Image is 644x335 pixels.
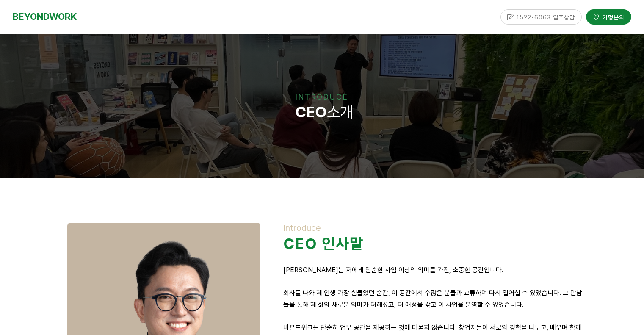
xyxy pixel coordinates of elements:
[283,264,587,276] p: [PERSON_NAME]는 저에게 단순한 사업 이상의 의미를 가진, 소중한 공간입니다.
[13,9,77,25] a: BEYONDWORK
[296,92,348,101] span: INTRODUCE
[283,287,587,310] p: 회사를 나와 제 인생 가장 힘들었던 순간, 이 공간에서 수많은 분들과 교류하며 다시 일어설 수 있었습니다. 그 만남들을 통해 제 삶의 새로운 의미가 더해졌고, 더 애정을 갖고...
[283,235,364,253] strong: CEO 인사말
[291,103,353,121] span: 소개
[586,9,631,24] a: 가맹문의
[600,13,625,21] span: 가맹문의
[295,103,327,121] strong: CEO
[283,223,321,233] span: Introduce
